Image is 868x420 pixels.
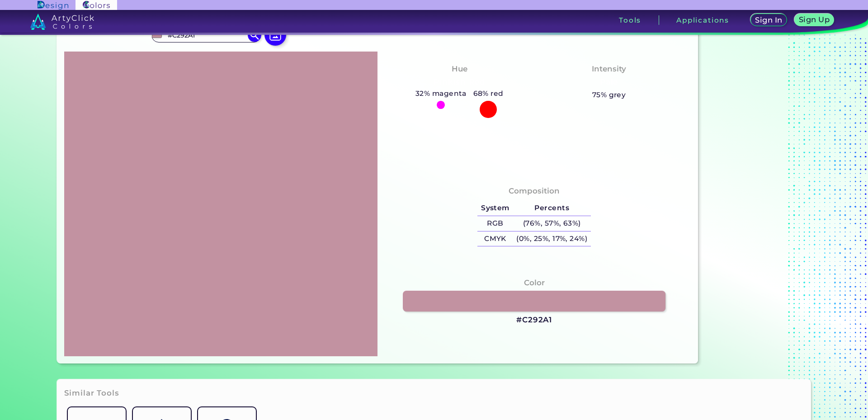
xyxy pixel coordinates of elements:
h5: 68% red [470,88,507,99]
img: icon search [248,28,261,42]
h5: Percents [513,201,591,216]
h3: Pale [596,77,622,88]
h5: Sign Up [799,16,830,23]
h3: #C292A1 [516,315,552,326]
h3: Applications [676,17,729,24]
h5: Sign In [755,16,782,24]
img: ArtyClick Design logo [38,1,68,9]
h3: Pinkish Red [430,77,489,88]
h4: Composition [509,184,560,198]
h3: Similar Tools [64,388,119,399]
h5: RGB [477,216,513,231]
h3: Tools [619,17,641,24]
a: Sign In [751,14,787,26]
h4: Hue [452,62,467,76]
h5: (76%, 57%, 63%) [513,216,591,231]
h5: CMYK [477,231,513,246]
h5: System [477,201,513,216]
h4: Intensity [592,62,626,76]
input: type color.. [164,29,248,42]
img: logo_artyclick_colors_white.svg [30,14,94,30]
a: Sign Up [795,14,833,26]
h5: 32% magenta [412,88,470,99]
h5: (0%, 25%, 17%, 24%) [513,231,591,246]
h4: Color [524,276,545,289]
h5: 75% grey [592,89,626,101]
